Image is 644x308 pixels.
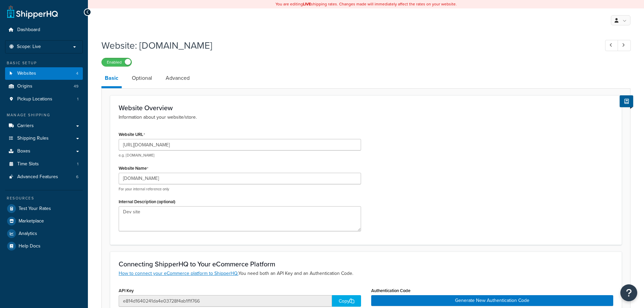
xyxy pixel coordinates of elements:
a: Boxes [5,145,83,158]
label: Enabled [102,58,132,66]
span: 4 [76,71,78,76]
li: Advanced Features [5,171,83,183]
a: Next Record [618,40,631,51]
a: Basic [101,70,122,88]
p: e.g. [DOMAIN_NAME] [119,153,361,158]
label: API Key [119,288,134,293]
button: Open Resource Center [620,284,637,301]
a: Websites4 [5,67,83,80]
li: Websites [5,67,83,80]
a: Previous Record [605,40,618,51]
div: Resources [5,195,83,201]
span: Websites [17,71,36,76]
h3: Website Overview [119,104,613,112]
span: Carriers [17,123,34,129]
span: Boxes [17,148,30,154]
span: Help Docs [19,243,41,249]
a: Analytics [5,228,83,240]
span: Origins [17,84,32,89]
span: Scope: Live [17,44,41,50]
span: Dashboard [17,27,40,33]
label: Website URL [119,132,145,137]
textarea: Dev site [119,206,361,231]
a: Shipping Rules [5,132,83,145]
div: Basic Setup [5,60,83,66]
label: Internal Description (optional) [119,199,175,204]
a: Pickup Locations1 [5,93,83,105]
a: Help Docs [5,240,83,252]
span: 1 [77,161,78,167]
p: Information about your website/store. [119,114,613,121]
span: Pickup Locations [17,96,52,102]
a: Time Slots1 [5,158,83,170]
a: Test Your Rates [5,203,83,215]
button: Show Help Docs [620,95,633,107]
a: Advanced Features6 [5,171,83,183]
b: LIVE [303,1,311,7]
button: Generate New Authentication Code [371,295,614,306]
a: Optional [128,70,156,86]
a: Carriers [5,120,83,132]
a: Marketplace [5,215,83,227]
li: Time Slots [5,158,83,170]
p: For your internal reference only [119,187,361,192]
div: Copy [332,295,361,307]
a: Origins49 [5,80,83,93]
label: Website Name [119,166,148,171]
label: Authentication Code [371,288,410,293]
li: Pickup Locations [5,93,83,105]
span: Advanced Features [17,174,58,180]
li: Origins [5,80,83,93]
a: How to connect your eCommerce platform to ShipperHQ. [119,270,238,277]
span: 1 [77,96,78,102]
h3: Connecting ShipperHQ to Your eCommerce Platform [119,260,613,268]
h1: Website: [DOMAIN_NAME] [101,39,593,52]
span: 6 [76,174,78,180]
span: Shipping Rules [17,136,49,141]
a: Dashboard [5,24,83,36]
span: Time Slots [17,161,39,167]
div: Manage Shipping [5,112,83,118]
a: Advanced [162,70,193,86]
span: 49 [74,84,78,89]
span: Analytics [19,231,37,237]
p: You need both an API Key and an Authentication Code. [119,270,613,277]
span: Marketplace [19,218,44,224]
span: Test Your Rates [19,206,51,212]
